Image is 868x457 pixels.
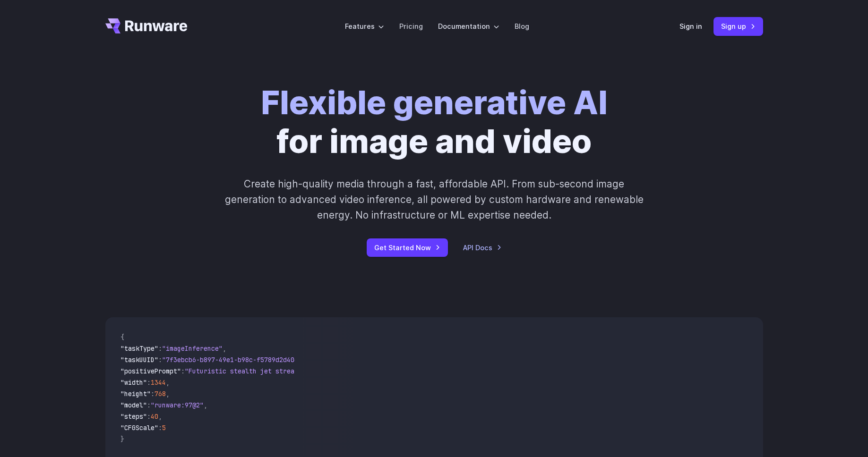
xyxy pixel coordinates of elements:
[158,355,162,364] span: :
[679,21,702,32] a: Sign in
[147,412,151,421] span: :
[181,367,185,375] span: :
[158,423,162,432] span: :
[120,389,151,398] span: "height"
[204,401,207,409] span: ,
[120,412,147,421] span: "steps"
[120,333,124,341] span: {
[399,21,423,32] a: Pricing
[120,355,158,364] span: "taskUUID"
[162,423,166,432] span: 5
[463,242,502,253] a: API Docs
[158,344,162,353] span: :
[147,401,151,409] span: :
[151,389,155,398] span: :
[367,238,448,257] a: Get Started Now
[151,412,158,421] span: 40
[166,389,170,398] span: ,
[515,21,529,32] a: Blog
[223,176,645,223] p: Create high-quality media through a fast, affordable API. From sub-second image generation to adv...
[261,83,608,161] h1: for image and video
[120,401,147,409] span: "model"
[120,344,158,353] span: "taskType"
[155,389,166,398] span: 768
[185,367,529,375] span: "Futuristic stealth jet streaking through a neon-lit cityscape with glowing purple exhaust"
[345,21,384,32] label: Features
[120,367,181,375] span: "positivePrompt"
[713,17,763,35] a: Sign up
[158,412,162,421] span: ,
[120,378,147,387] span: "width"
[151,378,166,387] span: 1344
[162,344,223,353] span: "imageInference"
[105,18,188,34] a: Go to /
[166,378,170,387] span: ,
[261,83,608,122] strong: Flexible generative AI
[120,423,158,432] span: "CFGScale"
[162,355,306,364] span: "7f3ebcb6-b897-49e1-b98c-f5789d2d40d7"
[147,378,151,387] span: :
[151,401,204,409] span: "runware:97@2"
[438,21,499,32] label: Documentation
[120,435,124,443] span: }
[223,344,226,353] span: ,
